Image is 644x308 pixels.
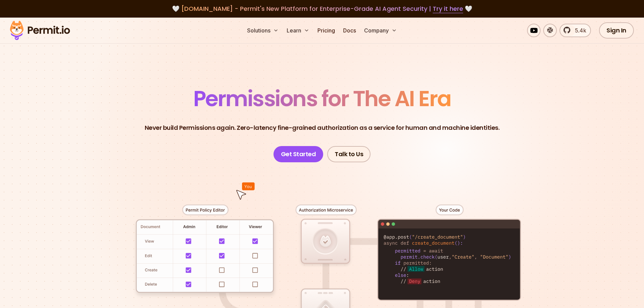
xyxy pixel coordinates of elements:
a: Talk to Us [327,146,371,162]
img: Permit logo [7,19,73,42]
a: Get Started [273,146,324,162]
a: Sign In [599,22,634,39]
p: Never build Permissions again. Zero-latency fine-grained authorization as a service for human and... [145,123,500,133]
div: 🤍 🤍 [16,4,628,14]
button: Company [361,24,400,37]
span: 5.4k [571,26,586,34]
button: Learn [284,24,312,37]
span: Permissions for The AI Era [193,84,451,114]
a: Try it here [433,4,463,13]
a: Docs [340,24,359,37]
button: Solutions [244,24,281,37]
a: 5.4k [559,24,591,37]
a: Pricing [315,24,338,37]
span: [DOMAIN_NAME] - Permit's New Platform for Enterprise-Grade AI Agent Security | [181,4,463,13]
